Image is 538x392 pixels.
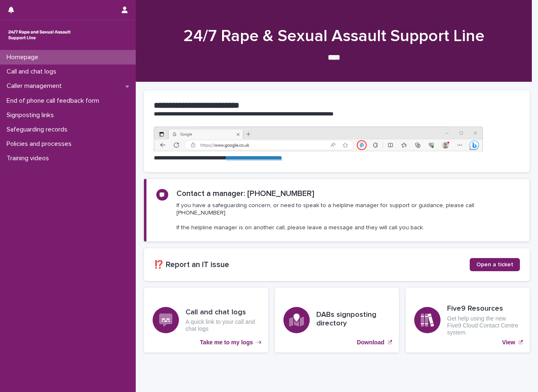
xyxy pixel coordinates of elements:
p: Homepage [3,53,45,61]
a: Download [275,288,399,353]
h3: Five9 Resources [447,304,521,314]
p: Caller management [3,82,68,90]
p: Get help using the new Five9 Cloud Contact Centre system. [447,315,521,336]
p: If you have a safeguarding concern, or need to speak to a helpline manager for support or guidanc... [176,202,519,232]
h3: DABs signposting directory [316,311,390,328]
p: A quick link to your call and chat logs [186,318,260,332]
span: Open a ticket [476,262,513,267]
a: Take me to my logs [144,288,268,353]
p: End of phone call feedback form [3,97,106,105]
p: Training videos [3,154,56,162]
h2: Contact a manager: [PHONE_NUMBER] [176,189,314,198]
img: https%3A%2F%2Fcdn.document360.io%2F0deca9d6-0dac-4e56-9e8f-8d9979bfce0e%2FImages%2FDocumentation%... [154,127,483,151]
a: Open a ticket [470,258,520,271]
h3: Call and chat logs [186,308,260,317]
img: rhQMoQhaT3yELyF149Cw [7,27,72,43]
p: Signposting links [3,111,60,119]
p: Download [357,339,385,346]
p: Safeguarding records [3,126,74,134]
h2: ⁉️ Report an IT issue [154,260,470,270]
p: Policies and processes [3,140,78,148]
a: View [406,288,530,353]
p: Call and chat logs [3,68,63,76]
h1: 24/7 Rape & Sexual Assault Support Line [144,26,524,46]
p: Take me to my logs [200,339,253,346]
p: View [502,339,515,346]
